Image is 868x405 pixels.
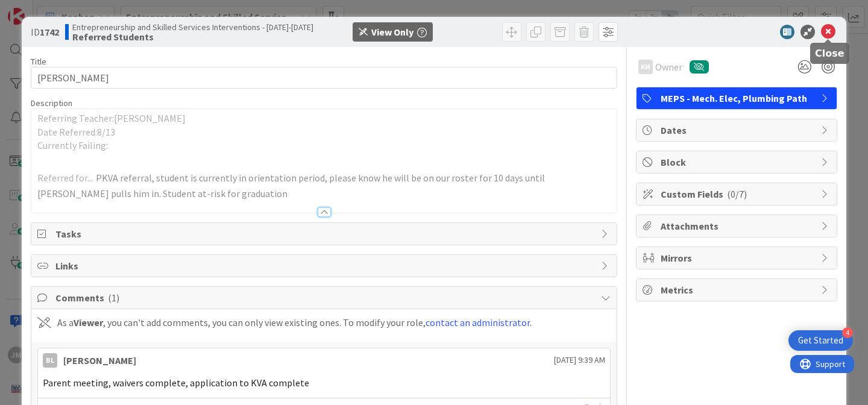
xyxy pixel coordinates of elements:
[40,26,59,38] b: 1742
[661,155,815,169] span: Block
[638,60,653,74] div: KM
[25,2,55,16] span: Support
[31,98,72,108] span: Description
[815,48,844,59] h5: Close
[788,330,853,351] div: Open Get Started checklist, remaining modules: 4
[37,111,611,125] p: Referring Teacher:[PERSON_NAME]
[55,227,595,241] span: Tasks
[554,354,605,366] span: [DATE] 9:39 AM
[661,283,815,297] span: Metrics
[63,353,136,368] div: [PERSON_NAME]
[72,22,313,32] span: Entrepreneurship and Skilled Services Interventions - [DATE]-[DATE]
[37,139,611,152] p: Currently Failing:
[31,25,59,39] span: ID
[727,188,747,200] span: ( 0/7 )
[655,60,682,74] span: Owner
[661,91,815,105] span: MEPS - Mech. Elec, Plumbing Path
[74,316,103,328] b: Viewer
[72,32,313,42] b: Referred Students
[371,25,414,39] div: View Only
[57,315,532,330] div: As a , you can't add comments, you can only view existing ones. To modify your role, .
[661,123,815,137] span: Dates
[37,166,611,201] p: Referred for...
[661,219,815,233] span: Attachments
[43,353,57,368] div: BL
[798,334,843,347] div: Get Started
[55,290,595,305] span: Comments
[661,251,815,265] span: Mirrors
[37,125,611,139] p: Date Referred:8/13
[31,56,46,67] label: Title
[426,316,530,328] a: contact an administrator
[842,327,853,338] div: 4
[108,292,119,304] span: ( 1 )
[37,172,547,199] span: PKVA referral, student is currently in orientation period, please know he will be on our roster f...
[661,187,815,201] span: Custom Fields
[31,67,617,89] input: type card name here...
[55,259,595,273] span: Links
[43,377,309,389] span: Parent meeting, waivers complete, application to KVA complete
